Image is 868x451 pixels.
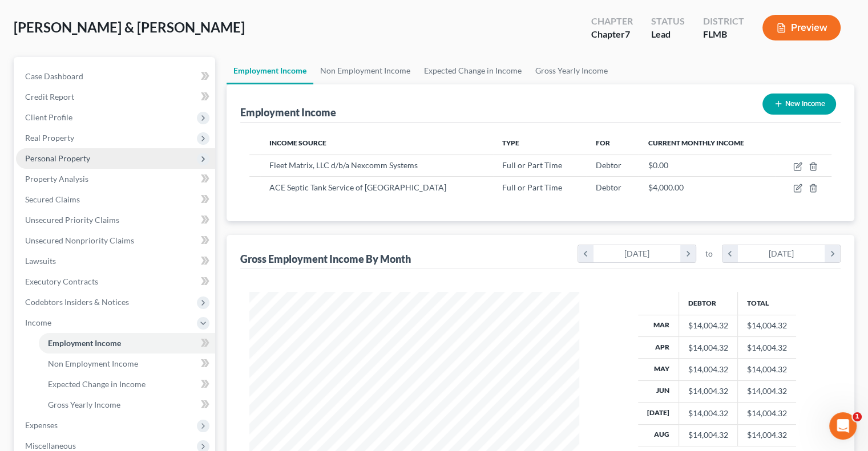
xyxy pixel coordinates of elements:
[25,153,90,163] span: Personal Property
[762,15,841,40] button: Preview
[591,15,633,28] div: Chapter
[16,271,215,292] a: Executory Contracts
[722,245,738,262] i: chevron_left
[25,92,74,101] span: Credit Report
[16,169,215,189] a: Property Analysis
[16,87,215,107] a: Credit Report
[502,182,562,192] span: Full or Part Time
[688,429,728,441] div: $14,004.32
[502,160,562,170] span: Full or Part Time
[596,139,610,147] span: For
[737,336,796,358] td: $14,004.32
[638,380,679,402] th: Jun
[25,277,98,286] span: Executory Contracts
[417,57,528,84] a: Expected Change in Income
[737,424,796,446] td: $14,004.32
[48,379,146,389] span: Expected Change in Income
[688,408,728,419] div: $14,004.32
[688,320,728,331] div: $14,004.32
[829,412,857,440] iframe: Intercom live chat
[502,139,519,147] span: Type
[25,297,129,307] span: Codebtors Insiders & Notices
[737,292,796,315] th: Total
[25,112,72,122] span: Client Profile
[14,19,245,35] span: [PERSON_NAME] & [PERSON_NAME]
[25,420,58,430] span: Expenses
[39,374,215,395] a: Expected Change in Income
[825,245,840,262] i: chevron_right
[737,380,796,402] td: $14,004.32
[638,424,679,446] th: Aug
[48,338,121,348] span: Employment Income
[594,245,681,262] div: [DATE]
[16,251,215,271] a: Lawsuits
[737,359,796,380] td: $14,004.32
[16,230,215,251] a: Unsecured Nonpriority Claims
[638,403,679,424] th: [DATE]
[651,28,685,41] div: Lead
[703,15,744,28] div: District
[705,248,713,259] span: to
[688,385,728,397] div: $14,004.32
[578,245,594,262] i: chevron_left
[39,395,215,415] a: Gross Yearly Income
[648,160,668,170] span: $0.00
[25,174,88,184] span: Property Analysis
[853,412,862,421] span: 1
[39,354,215,374] a: Non Employment Income
[25,235,134,245] span: Unsecured Nonpriority Claims
[16,189,215,210] a: Secured Claims
[625,29,630,39] span: 7
[528,57,615,84] a: Gross Yearly Income
[25,133,74,143] span: Real Property
[737,315,796,336] td: $14,004.32
[48,400,120,409] span: Gross Yearly Income
[591,28,633,41] div: Chapter
[738,245,825,262] div: [DATE]
[648,139,744,147] span: Current Monthly Income
[25,71,83,81] span: Case Dashboard
[648,182,683,192] span: $4,000.00
[269,160,418,170] span: Fleet Matrix, LLC d/b/a Nexcomm Systems
[269,139,326,147] span: Income Source
[679,292,737,315] th: Debtor
[269,182,446,192] span: ACE Septic Tank Service of [GEOGRAPHIC_DATA]
[39,333,215,354] a: Employment Income
[25,318,51,327] span: Income
[16,210,215,230] a: Unsecured Priority Claims
[651,15,685,28] div: Status
[16,66,215,87] a: Case Dashboard
[688,342,728,354] div: $14,004.32
[313,57,417,84] a: Non Employment Income
[638,315,679,336] th: Mar
[25,215,119,225] span: Unsecured Priority Claims
[25,194,80,204] span: Secured Claims
[638,336,679,358] th: Apr
[688,364,728,375] div: $14,004.32
[596,182,621,192] span: Debtor
[240,105,336,119] div: Employment Income
[25,441,76,450] span: Miscellaneous
[240,252,411,266] div: Gross Employment Income By Month
[596,160,621,170] span: Debtor
[638,359,679,380] th: May
[25,256,56,266] span: Lawsuits
[703,28,744,41] div: FLMB
[762,94,836,115] button: New Income
[680,245,696,262] i: chevron_right
[737,403,796,424] td: $14,004.32
[227,57,313,84] a: Employment Income
[48,359,138,368] span: Non Employment Income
